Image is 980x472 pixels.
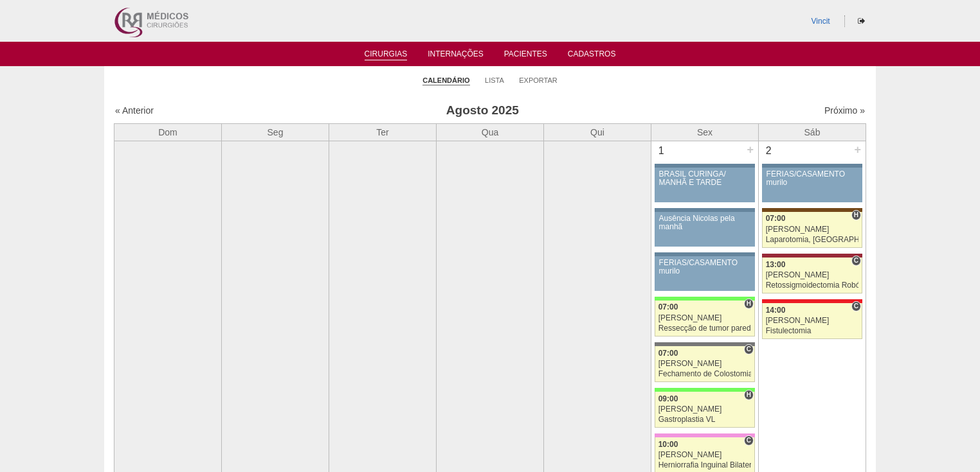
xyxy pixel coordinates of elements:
div: [PERSON_NAME] [658,314,752,322]
span: Hospital [744,390,754,400]
div: 1 [651,141,671,161]
div: Key: Aviso [655,164,755,168]
div: [PERSON_NAME] [658,451,752,459]
th: Ter [329,123,437,141]
h3: Agosto 2025 [295,101,670,120]
div: Key: Albert Einstein [655,433,755,437]
a: Cadastros [568,49,616,62]
div: Key: Brasil [655,297,755,301]
a: FÉRIAS/CASAMENTO murilo [655,256,755,291]
div: Laparotomia, [GEOGRAPHIC_DATA], Drenagem, Bridas [766,236,859,244]
span: 07:00 [766,214,786,223]
div: Key: Brasil [655,388,755,392]
a: C 13:00 [PERSON_NAME] Retossigmoidectomia Robótica [762,258,862,293]
div: Fechamento de Colostomia ou Enterostomia [658,370,752,378]
a: C 14:00 [PERSON_NAME] Fistulectomia [762,303,862,339]
th: Dom [114,123,222,141]
a: « Anterior [115,105,154,116]
a: Ausência Nicolas pela manhã [655,212,755,247]
div: FÉRIAS/CASAMENTO murilo [659,259,751,275]
div: Retossigmoidectomia Robótica [766,281,859,290]
div: FÉRIAS/CASAMENTO murilo [767,170,858,187]
div: Ressecção de tumor parede abdominal pélvica [658,324,752,333]
div: [PERSON_NAME] [766,225,859,234]
div: Herniorrafia Inguinal Bilateral [658,461,752,469]
a: FÉRIAS/CASAMENTO murilo [762,168,862,202]
a: H 07:00 [PERSON_NAME] Laparotomia, [GEOGRAPHIC_DATA], Drenagem, Bridas [762,212,862,248]
th: Sáb [759,123,866,141]
div: Key: Assunção [762,299,862,303]
th: Qui [544,123,651,141]
div: Fistulectomia [766,327,859,335]
th: Qua [437,123,544,141]
div: 2 [759,141,779,161]
div: [PERSON_NAME] [766,271,859,279]
div: [PERSON_NAME] [658,405,752,414]
span: 07:00 [658,349,678,358]
div: Key: Sírio Libanês [762,254,862,258]
a: Próximo » [824,105,865,116]
a: Cirurgias [365,49,408,60]
div: + [852,141,863,158]
a: BRASIL CURINGA/ MANHÃ E TARDE [655,168,755,202]
div: Key: Santa Catarina [655,342,755,346]
span: Consultório [851,256,861,266]
div: BRASIL CURINGA/ MANHÃ E TARDE [659,170,751,187]
a: H 09:00 [PERSON_NAME] Gastroplastia VL [655,392,755,428]
span: Hospital [744,299,754,309]
a: Exportar [519,76,558,85]
a: Vincit [812,17,830,26]
a: C 07:00 [PERSON_NAME] Fechamento de Colostomia ou Enterostomia [655,346,755,382]
span: 10:00 [658,440,678,449]
a: Pacientes [504,49,547,62]
a: Lista [485,76,504,85]
div: [PERSON_NAME] [766,317,859,325]
div: Gastroplastia VL [658,415,752,424]
span: 13:00 [766,260,786,269]
span: Hospital [851,210,861,220]
span: Consultório [851,301,861,311]
th: Seg [222,123,329,141]
i: Sair [858,17,865,25]
div: Key: Santa Joana [762,208,862,212]
div: Key: Aviso [762,164,862,168]
div: Key: Aviso [655,208,755,212]
div: Ausência Nicolas pela manhã [659,214,751,231]
a: Internações [428,49,484,62]
div: + [745,141,756,158]
a: H 07:00 [PERSON_NAME] Ressecção de tumor parede abdominal pélvica [655,301,755,337]
div: [PERSON_NAME] [658,360,752,368]
div: Key: Aviso [655,252,755,256]
span: Consultório [744,344,754,354]
span: 14:00 [766,306,786,315]
a: Calendário [422,76,469,85]
th: Sex [651,123,759,141]
span: 09:00 [658,394,678,403]
span: 07:00 [658,302,678,311]
span: Consultório [744,435,754,446]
